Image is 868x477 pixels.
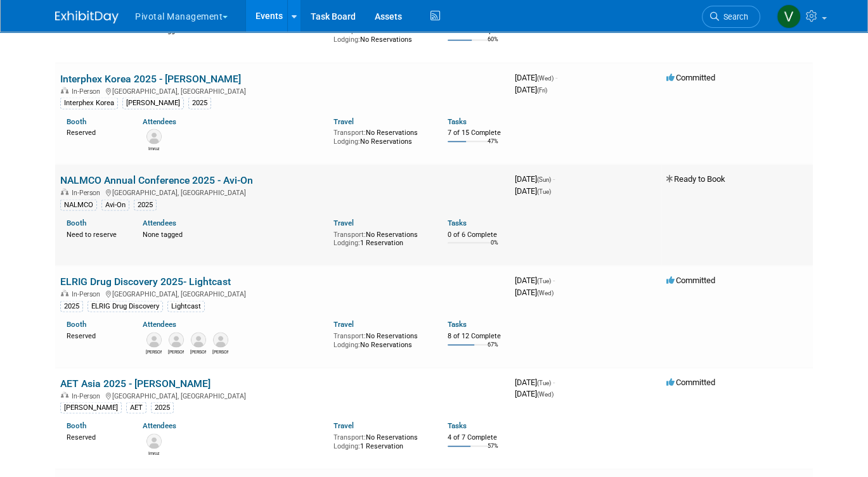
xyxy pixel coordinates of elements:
[72,391,104,400] span: In-Person
[60,275,231,287] a: ELRIG Drug Discovery 2025- Lightcast
[67,421,86,429] a: Booth
[448,230,505,239] div: 0 of 6 Complete
[553,174,555,183] span: -
[334,238,360,246] span: Lodging:
[167,300,205,312] div: Lightcast
[515,275,555,284] span: [DATE]
[448,218,467,227] a: Tasks
[168,347,184,355] div: Simon Margerison
[146,144,162,151] div: Imroz Ghangas
[666,174,725,183] span: Ready to Book
[60,186,505,196] div: [GEOGRAPHIC_DATA], [GEOGRAPHIC_DATA]
[143,117,176,125] a: Attendees
[555,72,557,82] span: -
[537,188,551,194] span: (Tue)
[537,379,551,386] span: (Tue)
[191,332,206,347] img: Scott Brouilette
[777,4,801,29] img: Valerie Weld
[537,86,547,93] span: (Fri)
[146,448,162,456] div: Imroz Ghangas
[515,174,555,183] span: [DATE]
[67,430,124,442] div: Reserved
[334,128,366,136] span: Transport:
[515,186,551,195] span: [DATE]
[334,331,366,340] span: Transport:
[448,421,467,429] a: Tasks
[334,137,360,145] span: Lodging:
[143,218,176,227] a: Attendees
[60,390,505,400] div: [GEOGRAPHIC_DATA], [GEOGRAPHIC_DATA]
[169,332,184,347] img: Simon Margerison
[212,347,228,355] div: Paul Wylie
[60,199,97,210] div: NALMCO
[143,319,176,328] a: Attendees
[334,24,429,44] div: 1 Reservation No Reservations
[61,391,68,398] img: In-Person Event
[537,175,551,182] span: (Sun)
[67,227,124,239] div: Need to reserve
[334,35,360,44] span: Lodging:
[151,402,174,413] div: 2025
[60,97,118,108] div: Interphex Korea
[61,289,68,296] img: In-Person Event
[488,442,498,459] td: 57%
[334,227,429,247] div: No Reservations 1 Reservation
[146,347,162,355] div: Carrie Maynard
[146,129,162,144] img: Imroz Ghangas
[334,433,366,441] span: Transport:
[72,188,104,196] span: In-Person
[553,377,555,386] span: -
[719,12,748,22] span: Search
[101,199,129,210] div: Avi-On
[488,36,498,53] td: 60%
[87,300,163,312] div: ELRIG Drug Discovery
[60,72,241,84] a: Interphex Korea 2025 - [PERSON_NAME]
[702,6,760,28] a: Search
[537,74,554,81] span: (Wed)
[67,117,86,125] a: Booth
[491,239,498,256] td: 0%
[143,421,176,429] a: Attendees
[448,319,467,328] a: Tasks
[67,218,86,227] a: Booth
[515,84,547,94] span: [DATE]
[537,390,554,397] span: (Wed)
[67,319,86,328] a: Booth
[666,377,715,386] span: Committed
[666,72,715,82] span: Committed
[334,329,429,348] div: No Reservations No Reservations
[553,275,555,284] span: -
[488,137,498,155] td: 47%
[515,72,557,82] span: [DATE]
[537,277,551,284] span: (Tue)
[515,388,554,398] span: [DATE]
[448,433,505,442] div: 4 of 7 Complete
[72,87,104,95] span: In-Person
[537,289,554,296] span: (Wed)
[515,287,554,296] span: [DATE]
[60,85,505,95] div: [GEOGRAPHIC_DATA], [GEOGRAPHIC_DATA]
[334,430,429,450] div: No Reservations 1 Reservation
[61,188,68,194] img: In-Person Event
[60,288,505,298] div: [GEOGRAPHIC_DATA], [GEOGRAPHIC_DATA]
[146,332,162,347] img: Carrie Maynard
[334,442,360,450] span: Lodging:
[334,125,429,145] div: No Reservations No Reservations
[60,402,122,413] div: [PERSON_NAME]
[488,341,498,358] td: 67%
[134,199,157,210] div: 2025
[334,117,354,125] a: Travel
[143,227,323,239] div: None tagged
[72,289,104,298] span: In-Person
[334,230,366,238] span: Transport:
[67,125,124,137] div: Reserved
[666,275,715,284] span: Committed
[515,377,555,386] span: [DATE]
[146,433,162,448] img: Imroz Ghangas
[55,11,119,23] img: ExhibitDay
[60,174,253,186] a: NALMCO Annual Conference 2025 - Avi-On
[190,347,206,355] div: Scott Brouilette
[334,218,354,227] a: Travel
[448,117,467,125] a: Tasks
[334,340,360,348] span: Lodging:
